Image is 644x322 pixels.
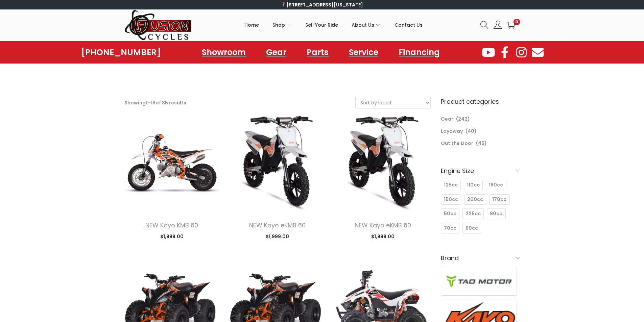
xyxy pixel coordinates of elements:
[444,181,458,189] span: 125cc
[441,250,520,266] h6: Brand
[371,233,374,240] span: $
[441,97,520,106] h6: Product categories
[395,17,423,33] span: Contact Us
[160,233,184,240] span: 1,999.00
[444,210,456,217] span: 50cc
[467,196,483,203] span: 200cc
[244,10,259,40] a: Home
[371,233,395,240] span: 1,999.00
[355,221,411,229] a: NEW Kayo eKMB 60
[441,140,473,147] a: Out the Door
[266,233,269,240] span: $
[356,97,430,108] select: Shop order
[395,10,423,40] a: Contact Us
[266,233,289,240] span: 1,999.00
[444,196,458,203] span: 150cc
[305,10,338,40] a: Sell Your Ride
[124,9,192,41] img: Woostify retina logo
[466,128,477,134] span: (40)
[146,99,147,106] span: 1
[192,10,475,40] nav: Primary navigation
[392,45,447,60] a: Financing
[195,45,447,60] nav: Menu
[145,221,198,229] a: NEW Kayo KMB 60
[489,181,503,189] span: 180cc
[244,17,259,33] span: Home
[160,233,163,240] span: $
[476,140,487,147] span: (45)
[456,116,470,122] span: (242)
[272,10,292,40] a: Shop
[441,128,463,134] a: Layaway
[352,17,374,33] span: About Us
[492,196,506,203] span: 170cc
[467,181,480,189] span: 110cc
[466,210,481,217] span: 225cc
[81,48,161,57] a: [PHONE_NUMBER]
[444,225,456,232] span: 70cc
[272,17,285,33] span: Shop
[300,45,335,60] a: Parts
[305,17,338,33] span: Sell Your Ride
[281,2,286,7] img: 📍
[259,45,293,60] a: Gear
[281,1,363,8] a: [STREET_ADDRESS][US_STATE]
[441,116,453,122] a: Gear
[490,210,502,217] span: 90cc
[507,21,515,29] a: 0
[466,225,478,232] span: 60cc
[441,163,520,179] h6: Engine Size
[195,45,253,60] a: Showroom
[441,267,517,295] img: Tao Motor
[151,99,156,106] span: 18
[352,10,381,40] a: About Us
[124,98,186,107] p: Showing – of 85 results
[249,221,306,229] a: NEW Kayo eKMB 60
[342,45,385,60] a: Service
